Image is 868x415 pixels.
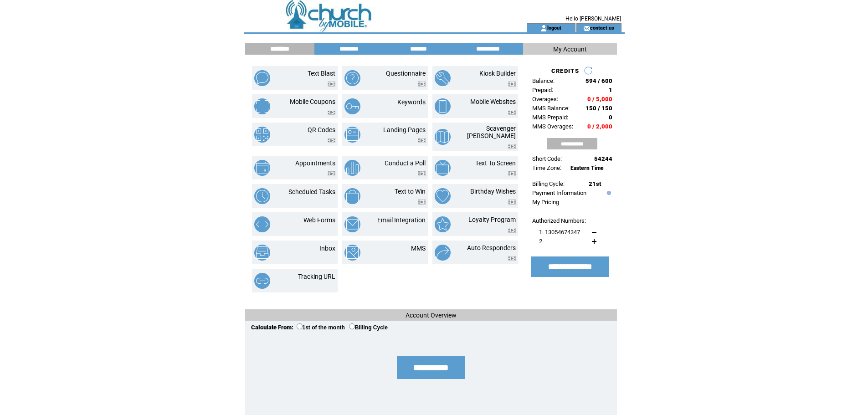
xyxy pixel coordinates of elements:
[254,98,270,114] img: mobile-coupons.png
[587,123,612,130] span: 0 / 2,000
[254,245,270,261] img: inbox.png
[377,216,426,224] a: Email Integration
[254,70,270,86] img: text-blast.png
[587,96,612,102] span: 0 / 5,000
[532,180,565,187] span: Billing Cycle:
[254,160,270,176] img: appointments.png
[254,216,270,232] img: web-forms.png
[288,188,335,195] a: Scheduled Tasks
[411,245,426,252] a: MMS
[418,171,426,176] img: video.png
[532,217,586,224] span: Authorized Numbers:
[418,200,426,205] img: video.png
[328,82,335,87] img: video.png
[532,155,562,162] span: Short Code:
[254,127,270,143] img: qr-codes.png
[397,98,426,106] a: Keywords
[589,180,601,187] span: 21st
[328,171,335,176] img: video.png
[532,199,559,205] a: My Pricing
[435,216,451,232] img: loyalty-program.png
[470,188,516,195] a: Birthday Wishes
[386,70,426,77] a: Questionnaire
[435,129,451,145] img: scavenger-hunt.png
[435,245,451,261] img: auto-responders.png
[435,188,451,204] img: birthday-wishes.png
[551,67,579,74] span: CREDITS
[254,188,270,204] img: scheduled-tasks.png
[385,159,426,167] a: Conduct a Poll
[532,87,553,93] span: Prepaid:
[547,25,561,31] a: logout
[344,98,360,114] img: keywords.png
[539,238,544,245] span: 2.
[344,188,360,204] img: text-to-win.png
[532,190,586,196] a: Payment Information
[290,98,335,105] a: Mobile Coupons
[251,324,293,331] span: Calculate From:
[583,25,590,32] img: contact_us_icon.gif
[254,273,270,289] img: tracking-url.png
[418,82,426,87] img: video.png
[297,324,345,331] label: 1st of the month
[349,324,388,331] label: Billing Cycle
[479,70,516,77] a: Kiosk Builder
[586,105,612,112] span: 150 / 150
[586,77,612,84] span: 594 / 600
[435,98,451,114] img: mobile-websites.png
[605,191,611,195] img: help.gif
[553,46,587,53] span: My Account
[508,200,516,205] img: video.png
[383,126,426,133] a: Landing Pages
[539,229,580,236] span: 1. 13054674347
[298,273,335,280] a: Tracking URL
[308,70,335,77] a: Text Blast
[344,160,360,176] img: conduct-a-poll.png
[418,138,426,143] img: video.png
[609,114,612,121] span: 0
[594,155,612,162] span: 54244
[406,312,457,319] span: Account Overview
[308,126,335,133] a: QR Codes
[295,159,335,167] a: Appointments
[532,164,561,171] span: Time Zone:
[319,245,335,252] a: Inbox
[344,70,360,86] img: questionnaire.png
[344,127,360,143] img: landing-pages.png
[508,256,516,261] img: video.png
[328,110,335,115] img: video.png
[508,82,516,87] img: video.png
[508,144,516,149] img: video.png
[297,323,303,329] input: 1st of the month
[508,228,516,233] img: video.png
[475,159,516,167] a: Text To Screen
[532,105,570,112] span: MMS Balance:
[349,323,355,329] input: Billing Cycle
[540,25,547,32] img: account_icon.gif
[532,96,558,102] span: Overages:
[565,15,621,22] span: Hello [PERSON_NAME]
[467,244,516,251] a: Auto Responders
[435,70,451,86] img: kiosk-builder.png
[590,25,614,31] a: contact us
[508,171,516,176] img: video.png
[467,125,516,139] a: Scavenger [PERSON_NAME]
[344,245,360,261] img: mms.png
[570,165,604,171] span: Eastern Time
[328,138,335,143] img: video.png
[532,77,555,84] span: Balance:
[395,188,426,195] a: Text to Win
[609,87,612,93] span: 1
[435,160,451,176] img: text-to-screen.png
[344,216,360,232] img: email-integration.png
[303,216,335,224] a: Web Forms
[532,114,568,121] span: MMS Prepaid:
[468,216,516,223] a: Loyalty Program
[532,123,573,130] span: MMS Overages:
[508,110,516,115] img: video.png
[470,98,516,105] a: Mobile Websites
